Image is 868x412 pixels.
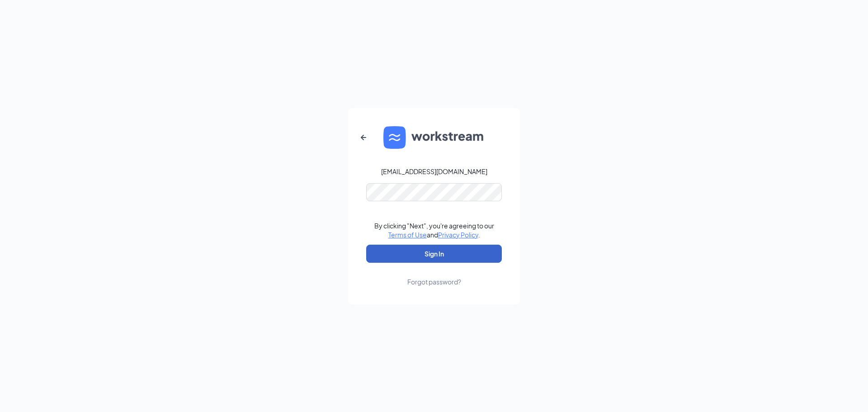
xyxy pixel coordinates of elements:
[353,127,374,148] button: ArrowLeftNew
[374,221,494,239] div: By clicking "Next", you're agreeing to our and .
[366,245,502,263] button: Sign In
[388,231,427,239] a: Terms of Use
[383,126,485,149] img: WS logo and Workstream text
[381,167,487,176] div: [EMAIL_ADDRESS][DOMAIN_NAME]
[438,231,478,239] a: Privacy Policy
[407,277,461,286] div: Forgot password?
[407,263,461,286] a: Forgot password?
[358,132,369,143] svg: ArrowLeftNew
